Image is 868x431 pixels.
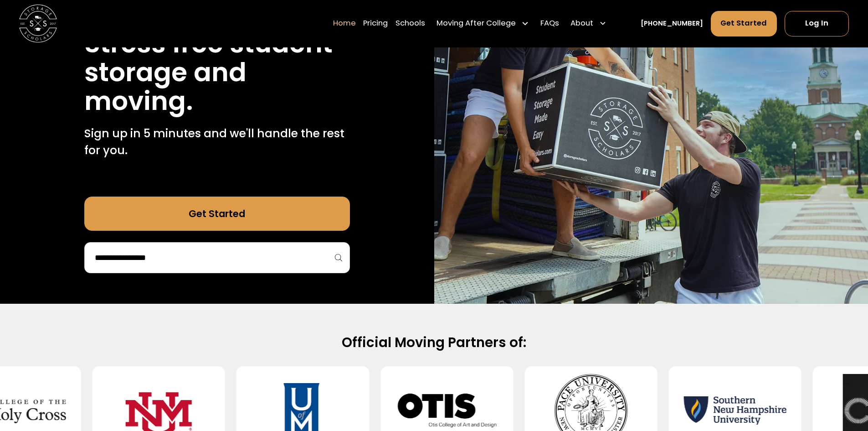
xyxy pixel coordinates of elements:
a: Home [333,10,356,37]
div: Moving After College [437,18,516,30]
a: Get Started [711,11,777,36]
a: Pricing [363,10,388,37]
img: Storage Scholars main logo [19,5,57,42]
a: [PHONE_NUMBER] [641,19,703,29]
a: Log In [785,11,849,36]
div: About [570,18,593,30]
div: About [567,10,611,37]
a: FAQs [540,10,559,37]
div: Moving After College [433,10,533,37]
p: Sign up in 5 minutes and we'll handle the rest for you. [84,125,350,159]
h2: Official Moving Partners of: [131,334,738,351]
a: Get Started [84,197,350,231]
a: Schools [395,10,425,37]
h1: Stress free student storage and moving. [84,29,350,115]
